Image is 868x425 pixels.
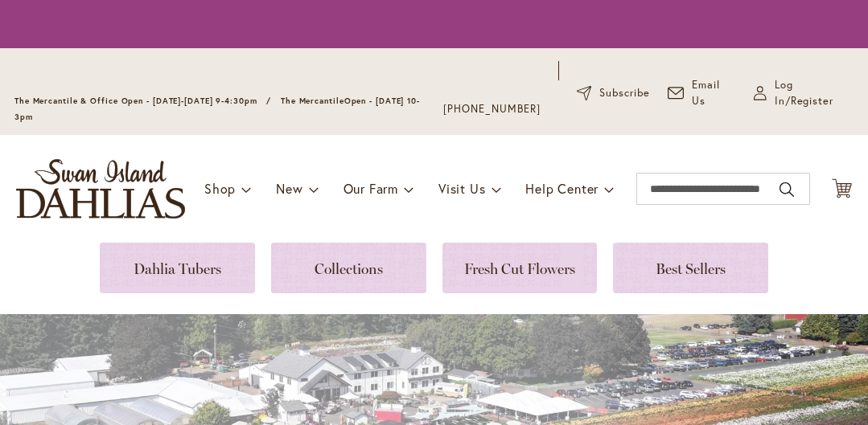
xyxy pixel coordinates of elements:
[754,77,854,109] a: Log In/Register
[599,85,650,101] span: Subscribe
[780,177,794,202] button: Search
[343,180,398,197] span: Our Farm
[577,85,650,101] a: Subscribe
[668,77,736,109] a: Email Us
[438,180,485,197] span: Visit Us
[16,159,185,219] a: store logo
[525,180,599,197] span: Help Center
[692,77,736,109] span: Email Us
[14,96,344,106] span: The Mercantile & Office Open - [DATE]-[DATE] 9-4:30pm / The Mercantile
[443,101,541,117] a: [PHONE_NUMBER]
[276,180,302,197] span: New
[204,180,236,197] span: Shop
[775,77,854,109] span: Log In/Register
